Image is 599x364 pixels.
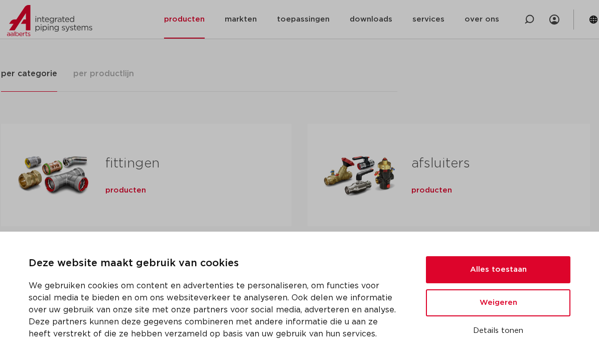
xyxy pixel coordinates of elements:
[1,68,57,80] span: per categorie
[411,157,470,170] a: afsluiters
[29,256,402,272] p: Deze website maakt gebruik van cookies
[29,280,402,340] p: We gebruiken cookies om content en advertenties te personaliseren, om functies voor social media ...
[105,157,160,170] a: fittingen
[105,186,146,196] a: producten
[73,68,134,80] span: per productlijn
[426,256,570,283] button: Alles toestaan
[411,186,452,196] a: producten
[426,322,570,339] button: Details tonen
[426,289,570,316] button: Weigeren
